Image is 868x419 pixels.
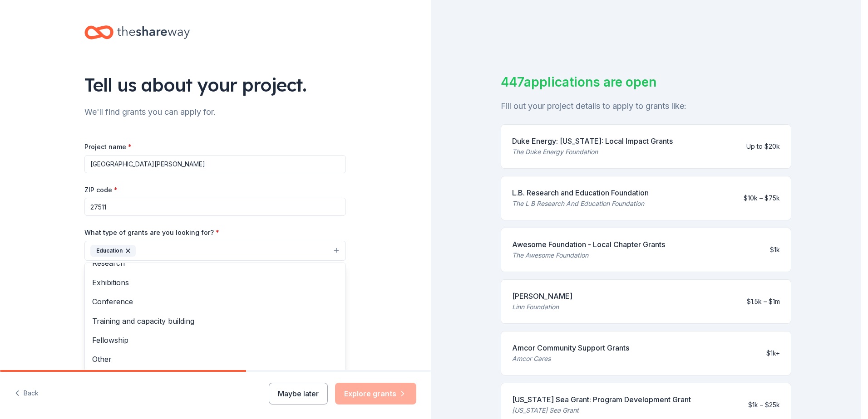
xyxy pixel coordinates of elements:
[90,245,136,257] div: Education
[84,263,346,371] div: Education
[92,353,338,365] span: Other
[92,296,338,307] span: Conference
[92,257,338,269] span: Research
[84,241,346,261] button: Education
[92,315,338,327] span: Training and capacity building
[92,334,338,346] span: Fellowship
[92,277,338,288] span: Exhibitions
